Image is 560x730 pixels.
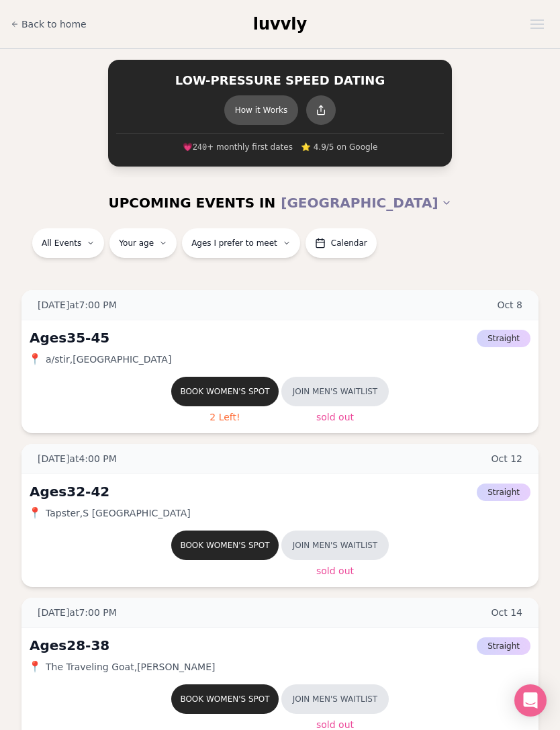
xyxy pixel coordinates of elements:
[193,143,207,152] span: 240
[30,354,40,365] span: 📍
[306,228,377,258] button: Calendar
[30,661,40,672] span: 📍
[171,531,279,560] button: Book women's spot
[514,684,547,717] div: Open Intercom Messenger
[281,188,451,218] button: [GEOGRAPHIC_DATA]
[46,506,191,520] span: Tapster , S [GEOGRAPHIC_DATA]
[281,531,389,560] button: Join men's waitlist
[171,377,279,406] button: Book women's spot
[30,636,109,655] div: Ages 28-38
[316,565,354,576] span: Sold Out
[497,298,522,312] span: Oct 8
[224,95,299,125] button: How it Works
[108,193,275,212] span: UPCOMING EVENTS IN
[171,684,279,714] button: Book women's spot
[30,508,40,518] span: 📍
[281,377,389,406] button: Join men's waitlist
[316,412,354,422] span: Sold Out
[21,17,87,31] span: Back to home
[42,238,81,248] span: All Events
[492,606,523,619] span: Oct 14
[477,484,530,501] span: Straight
[477,330,530,347] span: Straight
[209,412,240,422] span: 2 Left!
[30,482,109,501] div: Ages 32-42
[331,238,367,248] span: Calendar
[11,11,87,38] a: Back to home
[119,238,154,248] span: Your age
[477,637,530,655] span: Straight
[525,14,549,34] button: Open menu
[38,452,117,465] span: [DATE] at 4:00 PM
[46,353,171,366] span: a/stir , [GEOGRAPHIC_DATA]
[46,660,215,674] span: The Traveling Goat , [PERSON_NAME]
[183,142,293,153] span: 💗 + monthly first dates
[182,228,300,258] button: Ages I prefer to meet
[281,684,389,714] button: Join men's waitlist
[109,228,177,258] button: Your age
[492,452,523,465] span: Oct 12
[316,719,354,730] span: Sold Out
[116,73,444,89] h2: LOW-PRESSURE SPEED DATING
[253,15,307,34] span: luvvly
[253,13,307,35] a: luvvly
[301,142,377,152] span: ⭐ 4.9/5 on Google
[38,606,117,619] span: [DATE] at 7:00 PM
[191,238,277,248] span: Ages I prefer to meet
[32,228,104,258] button: All Events
[30,328,109,347] div: Ages 35-45
[38,298,117,312] span: [DATE] at 7:00 PM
